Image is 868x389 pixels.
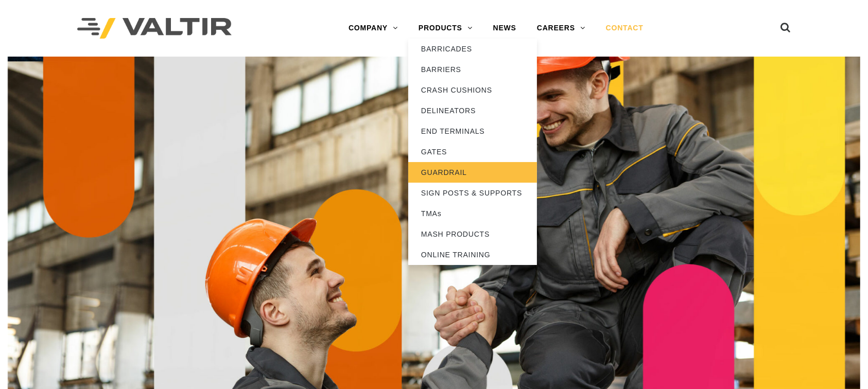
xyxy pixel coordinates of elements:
[408,224,537,244] a: MASH PRODUCTS
[408,18,483,39] a: PRODUCTS
[338,18,408,39] a: COMPANY
[408,100,537,121] a: DELINEATORS
[408,80,537,100] a: CRASH CUSHIONS
[408,203,537,224] a: TMAs
[408,121,537,142] a: END TERMINALS
[408,183,537,203] a: SIGN POSTS & SUPPORTS
[408,142,537,162] a: GATES
[77,18,232,39] img: Valtir
[483,18,527,39] a: NEWS
[596,18,654,39] a: CONTACT
[408,59,537,80] a: BARRIERS
[408,244,537,265] a: ONLINE TRAINING
[527,18,596,39] a: CAREERS
[408,39,537,59] a: BARRICADES
[408,162,537,183] a: GUARDRAIL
